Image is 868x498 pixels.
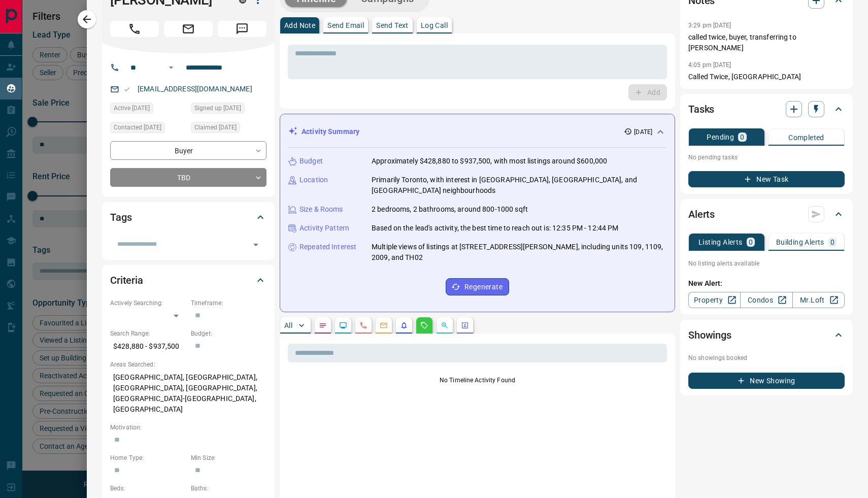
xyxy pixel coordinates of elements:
a: Mr.Loft [792,292,845,308]
p: Add Note [284,22,315,29]
div: Showings [688,323,845,347]
p: No pending tasks [688,150,845,165]
div: Alerts [688,202,845,226]
svg: Lead Browsing Activity [339,321,347,329]
p: Size & Rooms [299,204,343,215]
p: 2 bedrooms, 2 bathrooms, around 800-1000 sqft [372,204,528,215]
p: Called Twice, [GEOGRAPHIC_DATA] [688,72,845,82]
span: Contacted [DATE] [114,122,161,132]
div: TBD [110,168,266,187]
p: No listing alerts available [688,259,845,268]
div: Tags [110,205,266,229]
h2: Alerts [688,206,715,222]
div: Sat Sep 13 2025 [191,122,266,136]
p: New Alert: [688,278,845,289]
p: Activity Summary [302,126,359,137]
p: Actively Searching: [110,298,186,308]
p: 4:05 pm [DATE] [688,61,731,69]
p: Search Range: [110,329,186,338]
p: Approximately $428,880 to $937,500, with most listings around $600,000 [372,156,607,167]
button: Open [165,61,177,74]
p: Building Alerts [776,239,824,246]
svg: Emails [380,321,388,329]
p: Motivation: [110,423,266,432]
p: Beds: [110,484,186,493]
div: Buyer [110,141,266,160]
p: Multiple views of listings at [STREET_ADDRESS][PERSON_NAME], including units 109, 1109, 2009, and... [372,242,666,263]
p: Timeframe: [191,298,266,308]
span: Message [218,21,266,37]
p: Home Type: [110,453,186,462]
div: Activity Summary[DATE] [288,122,666,141]
button: Open [249,238,263,252]
svg: Agent Actions [461,321,469,329]
p: Based on the lead's activity, the best time to reach out is: 12:35 PM - 12:44 PM [372,223,619,234]
h2: Tasks [688,101,714,117]
p: No showings booked [688,353,845,362]
svg: Opportunities [441,321,449,329]
p: [GEOGRAPHIC_DATA], [GEOGRAPHIC_DATA], [GEOGRAPHIC_DATA], [GEOGRAPHIC_DATA], [GEOGRAPHIC_DATA]-[GE... [110,369,266,418]
p: Location [299,175,328,185]
div: Thu Sep 11 2025 [110,122,186,136]
p: Min Size: [191,453,266,462]
p: 0 [740,134,744,141]
p: Listing Alerts [698,239,743,246]
p: Send Email [327,22,364,29]
a: Condos [740,292,792,308]
p: 0 [830,239,834,246]
svg: Email Valid [123,86,130,93]
h2: Tags [110,209,131,225]
svg: Notes [319,321,327,329]
div: Thu Sep 11 2025 [110,103,186,117]
p: 3:29 pm [DATE] [688,22,731,29]
p: Completed [788,134,824,141]
svg: Requests [420,321,428,329]
a: [EMAIL_ADDRESS][DOMAIN_NAME] [138,85,252,93]
span: Call [110,21,159,37]
p: 0 [749,239,753,246]
button: New Showing [688,373,845,389]
svg: Listing Alerts [400,321,408,329]
p: $428,880 - $937,500 [110,338,186,355]
div: Criteria [110,268,266,292]
p: Areas Searched: [110,360,266,369]
p: Log Call [421,22,448,29]
div: Thu Sep 11 2025 [191,103,266,117]
h2: Showings [688,327,731,343]
p: Pending [707,134,734,141]
p: All [284,322,292,329]
span: Active [DATE] [114,103,150,113]
svg: Calls [359,321,368,329]
p: No Timeline Activity Found [288,376,667,385]
p: Activity Pattern [299,223,349,234]
p: Budget: [191,329,266,338]
a: Property [688,292,741,308]
div: Tasks [688,97,845,121]
span: Email [164,21,213,37]
p: Repeated Interest [299,242,356,252]
p: Budget [299,156,323,167]
span: Claimed [DATE] [194,122,237,132]
button: Regenerate [446,278,509,295]
button: New Task [688,171,845,187]
p: Send Text [376,22,409,29]
h2: Criteria [110,272,143,288]
p: Primarily Toronto, with interest in [GEOGRAPHIC_DATA], [GEOGRAPHIC_DATA], and [GEOGRAPHIC_DATA] n... [372,175,666,196]
p: called twice, buyer, transferring to [PERSON_NAME] [688,32,845,53]
p: [DATE] [634,127,652,137]
span: Signed up [DATE] [194,103,241,113]
p: Baths: [191,484,266,493]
